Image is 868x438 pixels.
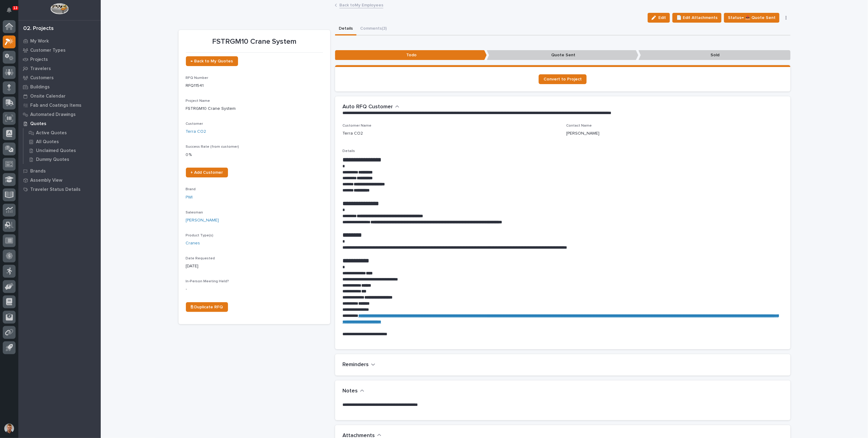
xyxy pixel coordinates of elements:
span: Customer [186,122,203,126]
a: Terra CO2 [186,128,206,135]
a: + Add Customer [186,168,228,177]
div: 02. Projects [23,25,54,32]
span: Project Name [186,99,210,103]
span: Salesman [186,211,203,214]
a: Travelers [18,64,101,73]
a: Customers [18,73,101,82]
h2: Auto RFQ Customer [342,104,393,110]
div: Notifications13 [8,7,16,17]
span: Edit [658,15,666,20]
a: Traveler Status Details [18,185,101,194]
button: Reminders [342,362,375,368]
img: Workspace Logo [50,3,68,14]
a: Unclaimed Quotes [24,146,101,155]
a: PWI [186,194,193,201]
p: Quotes [30,121,46,127]
button: users-avatar [3,422,16,435]
p: FSTRGM10 Crane System [186,106,323,112]
span: Contact Name [566,124,592,128]
p: Customers [30,75,54,81]
p: Quote Sent [487,50,638,60]
p: [DATE] [186,263,323,269]
p: 0 % [186,152,323,158]
button: Details [335,23,356,35]
a: Dummy Quotes [24,155,101,164]
button: 📄 Edit Attachments [672,13,722,23]
p: My Work [30,39,49,44]
a: Assembly View [18,176,101,185]
button: Auto RFQ Customer [342,104,400,110]
p: Todo [335,50,487,60]
p: Sold [638,50,790,60]
span: 📄 Edit Attachments [676,14,718,21]
a: Projects [18,55,101,64]
button: Status→ 📤 Quote Sent [724,13,779,23]
a: Back toMy Employees [339,1,383,8]
span: Product Type(s) [186,234,214,237]
a: Onsite Calendar [18,91,101,101]
span: RFQ Number [186,76,208,80]
a: Fab and Coatings Items [18,101,101,110]
a: Automated Drawings [18,110,101,119]
span: Date Requested [186,257,215,260]
span: + Add Customer [191,170,223,175]
span: ← Back to My Quotes [191,59,233,63]
span: In-Person Meeting Held? [186,280,229,283]
p: Brands [30,169,46,174]
a: Buildings [18,82,101,91]
h2: Notes [342,388,358,395]
a: My Work [18,36,101,46]
button: Comments (3) [356,23,390,35]
p: Customer Types [30,48,66,53]
button: Notifications [3,4,16,17]
a: ⎘ Duplicate RFQ [186,302,228,312]
p: Terra CO2 [342,130,363,137]
p: Active Quotes [36,130,67,136]
p: Fab and Coatings Items [30,103,81,108]
p: RFQ11541 [186,83,323,89]
p: Assembly View [30,178,62,183]
span: Convert to Project [544,77,582,81]
p: Automated Drawings [30,112,76,117]
a: ← Back to My Quotes [186,56,238,66]
p: [PERSON_NAME] [566,130,600,137]
p: Traveler Status Details [30,187,81,192]
button: Notes [342,388,364,395]
button: Edit [648,13,670,23]
a: Customer Types [18,46,101,55]
p: 13 [13,6,17,10]
p: Buildings [30,84,50,90]
p: Projects [30,57,48,62]
span: Customer Name [342,124,371,128]
a: Brands [18,166,101,176]
p: FSTRGM10 Crane System [186,37,323,46]
a: All Quotes [24,137,101,146]
a: Cranes [186,240,200,247]
p: Dummy Quotes [36,157,69,162]
p: Unclaimed Quotes [36,148,76,154]
p: - [186,286,323,292]
p: Travelers [30,66,51,72]
a: Quotes [18,119,101,128]
span: Status→ 📤 Quote Sent [728,14,776,21]
span: Success Rate (from customer) [186,145,239,149]
h2: Reminders [342,362,369,368]
a: [PERSON_NAME] [186,217,219,224]
span: Brand [186,187,196,191]
p: All Quotes [36,139,59,145]
span: Details [342,149,355,153]
a: Convert to Project [539,74,587,84]
p: Onsite Calendar [30,94,66,99]
a: Active Quotes [24,128,101,137]
span: ⎘ Duplicate RFQ [191,305,223,309]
